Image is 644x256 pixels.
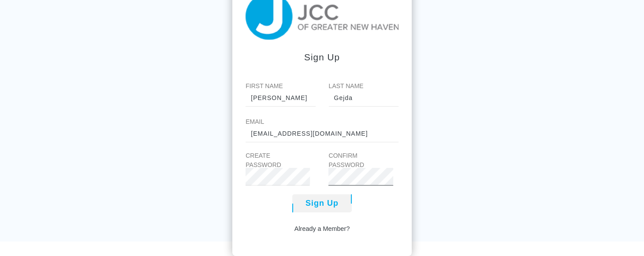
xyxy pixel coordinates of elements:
input: johnny@email.com [246,125,398,142]
input: Smith [329,89,398,107]
button: Sign Up [292,194,352,212]
label: Create Password [246,151,302,170]
a: Already a Member? [294,224,350,234]
label: Last Name [329,82,398,91]
div: Sign up [246,50,398,64]
label: First Name [246,82,315,91]
input: John [246,89,315,107]
label: Email [246,117,398,126]
label: Confirm Password [328,151,384,170]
